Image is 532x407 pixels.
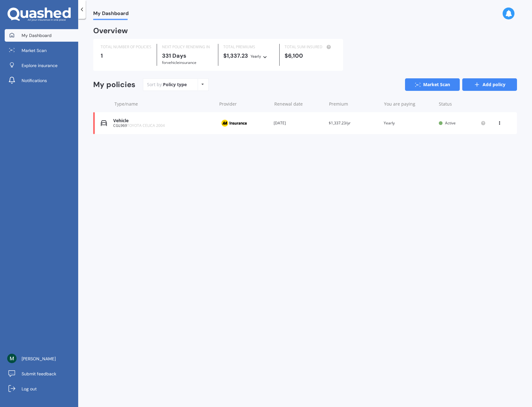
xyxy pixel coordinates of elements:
[22,62,58,69] span: Explore insurance
[384,120,434,126] div: Yearly
[274,101,324,107] div: Renewal date
[114,101,214,107] div: Type/name
[7,354,17,363] img: ACg8ocLIjOJRAyeJauzNE2-Dey-z4JLR6pRDVHPv8y_mj0DxI7c1wA=s96-c
[93,28,128,34] div: Overview
[439,101,486,107] div: Status
[5,368,78,380] a: Submit feedback
[101,44,152,50] div: TOTAL NUMBER OF POLICIES
[113,118,213,123] div: Vehicle
[5,29,78,42] a: My Dashboard
[93,80,135,89] div: My policies
[22,356,56,362] span: [PERSON_NAME]
[22,386,37,392] span: Log out
[22,32,52,39] span: My Dashboard
[251,53,261,60] div: Yearly
[5,44,78,57] a: Market Scan
[101,53,152,59] div: 1
[462,78,517,91] a: Add policy
[162,60,196,65] span: for Vehicle insurance
[445,120,456,126] span: Active
[285,44,336,50] div: TOTAL SUM INSURED
[219,101,269,107] div: Provider
[285,53,336,59] div: $6,100
[223,44,274,50] div: TOTAL PREMIUMS
[218,117,250,129] img: AA
[22,371,56,377] span: Submit feedback
[113,123,213,128] div: CGL969
[274,120,324,126] div: [DATE]
[147,81,187,88] div: Sort by:
[22,47,47,54] span: Market Scan
[5,383,78,395] a: Log out
[405,78,460,91] a: Market Scan
[22,77,47,84] span: Notifications
[329,120,351,126] span: $1,337.23/yr
[5,59,78,72] a: Explore insurance
[223,53,274,60] div: $1,337.23
[101,120,107,126] img: Vehicle
[162,44,213,50] div: NEXT POLICY RENEWING IN
[127,123,165,128] span: TOYOTA CELICA 2004
[384,101,434,107] div: You are paying
[93,10,129,19] span: My Dashboard
[162,52,186,60] b: 331 Days
[163,81,187,88] div: Policy type
[5,74,78,87] a: Notifications
[329,101,379,107] div: Premium
[5,352,78,365] a: [PERSON_NAME]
